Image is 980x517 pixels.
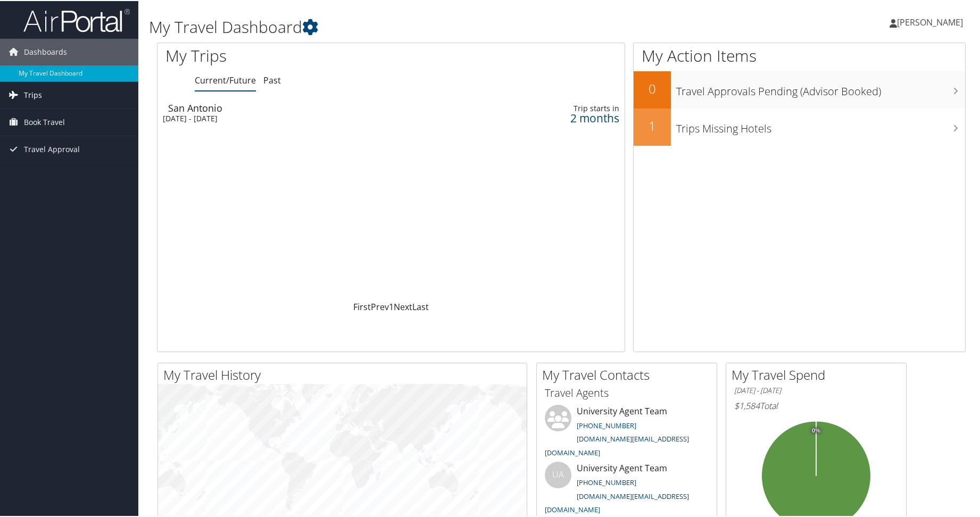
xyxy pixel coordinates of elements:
[168,102,442,112] div: San Antonio
[545,490,689,514] a: [DOMAIN_NAME][EMAIL_ADDRESS][DOMAIN_NAME]
[371,300,389,312] a: Prev
[732,365,906,383] h2: My Travel Spend
[353,300,371,312] a: First
[23,7,130,32] img: airportal-logo.png
[165,44,422,66] h1: My Trips
[149,15,699,37] h1: My Travel Dashboard
[394,300,412,312] a: Next
[734,399,760,411] span: $1,584
[389,300,394,312] a: 1
[24,38,67,64] span: Dashboards
[545,385,709,399] h3: Travel Agents
[897,15,963,27] span: [PERSON_NAME]
[734,385,898,395] h6: [DATE] - [DATE]
[812,427,820,433] tspan: 0%
[634,116,671,134] h2: 1
[577,477,636,486] a: [PHONE_NUMBER]
[634,107,965,145] a: 1Trips Missing Hotels
[195,73,256,85] a: Current/Future
[263,73,281,85] a: Past
[545,461,571,487] div: UA
[634,79,671,97] h2: 0
[539,404,714,461] li: University Agent Team
[500,103,619,112] div: Trip starts in
[634,44,965,66] h1: My Action Items
[24,135,80,162] span: Travel Approval
[634,70,965,107] a: 0Travel Approvals Pending (Advisor Booked)
[545,433,689,456] a: [DOMAIN_NAME][EMAIL_ADDRESS][DOMAIN_NAME]
[542,365,717,383] h2: My Travel Contacts
[577,420,636,429] a: [PHONE_NUMBER]
[412,300,429,312] a: Last
[500,112,619,122] div: 2 months
[676,115,965,135] h3: Trips Missing Hotels
[24,108,65,135] span: Book Travel
[734,399,898,411] h6: Total
[24,81,42,107] span: Trips
[163,365,527,383] h2: My Travel History
[163,113,437,122] div: [DATE] - [DATE]
[890,5,974,37] a: [PERSON_NAME]
[676,78,965,98] h3: Travel Approvals Pending (Advisor Booked)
